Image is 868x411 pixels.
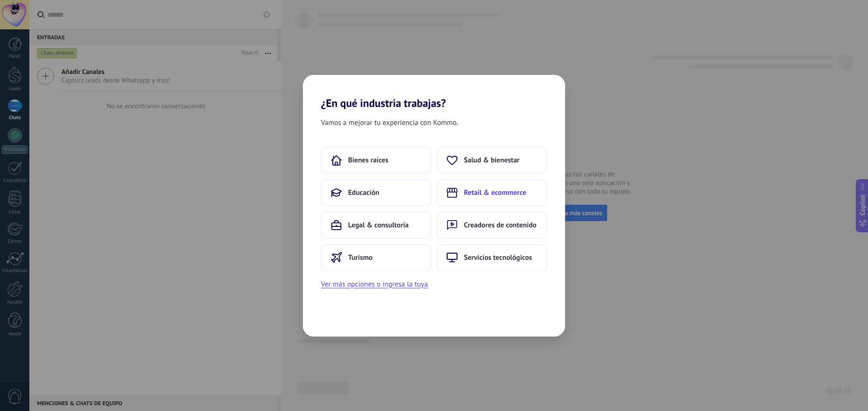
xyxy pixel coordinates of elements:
[303,75,565,110] h2: ¿En qué industria trabajas?
[321,147,431,174] button: Bienes raíces
[321,117,458,129] span: Vamos a mejorar tu experiencia con Kommo.
[437,212,547,239] button: Creadores de contenido
[348,156,388,165] span: Bienes raíces
[321,278,428,290] button: Ver más opciones o ingresa la tuya
[348,253,373,262] span: Turismo
[464,221,537,230] span: Creadores de contenido
[464,253,532,262] span: Servicios tecnológicos
[348,188,379,197] span: Educación
[321,244,431,271] button: Turismo
[437,244,547,271] button: Servicios tecnológicos
[464,188,526,197] span: Retail & ecommerce
[437,179,547,206] button: Retail & ecommerce
[437,147,547,174] button: Salud & bienestar
[321,212,431,239] button: Legal & consultoría
[464,156,519,165] span: Salud & bienestar
[348,221,409,230] span: Legal & consultoría
[321,179,431,206] button: Educación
